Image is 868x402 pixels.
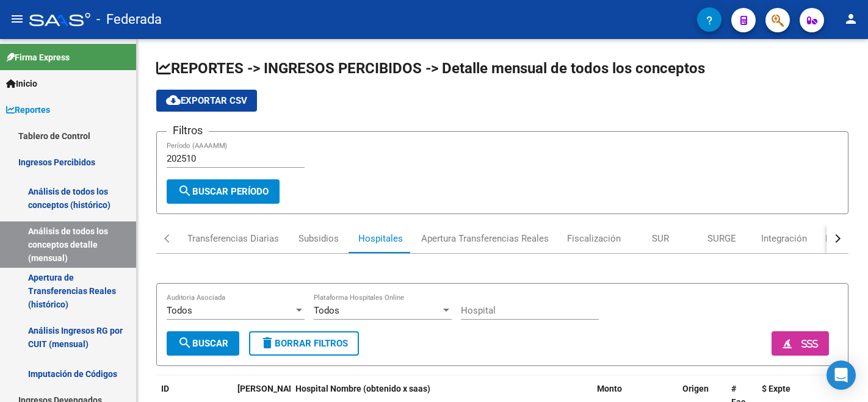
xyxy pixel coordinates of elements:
span: [PERSON_NAME] [237,384,303,393]
span: Todos [167,305,192,316]
mat-icon: search [178,184,192,198]
span: Todos [314,305,339,316]
span: Origen [682,384,709,393]
span: REPORTES -> INGRESOS PERCIBIDOS -> Detalle mensual de todos los conceptos [156,60,705,77]
mat-icon: cloud_download [166,93,181,107]
h3: Filtros [167,122,209,139]
span: Reportes [6,103,50,117]
span: Hospital Nombre (obtenido x saas) [295,384,430,393]
div: Apertura Transferencias Reales [421,232,549,245]
span: Buscar Período [178,186,269,197]
div: Transferencias Diarias [187,232,279,245]
span: Monto [597,384,622,393]
div: Integración [761,232,807,245]
mat-icon: person [844,12,858,26]
span: - Federada [96,6,162,33]
div: Open Intercom Messenger [826,361,856,390]
button: Buscar [167,331,239,356]
span: ID [161,384,169,393]
span: Buscar [178,338,228,349]
div: Fiscalización [567,232,621,245]
button: Borrar Filtros [249,331,359,356]
span: Inicio [6,77,37,90]
mat-icon: search [178,336,192,350]
span: Exportar CSV [166,95,247,106]
div: Subsidios [298,232,339,245]
div: Hospitales [358,232,403,245]
mat-icon: menu [10,12,24,26]
div: SUR [652,232,669,245]
span: $ Expte [762,384,790,393]
span: Firma Express [6,51,70,64]
button: Buscar Período [167,179,280,204]
div: SURGE [707,232,736,245]
span: Borrar Filtros [260,338,348,349]
mat-icon: delete [260,336,275,350]
button: Exportar CSV [156,90,257,112]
